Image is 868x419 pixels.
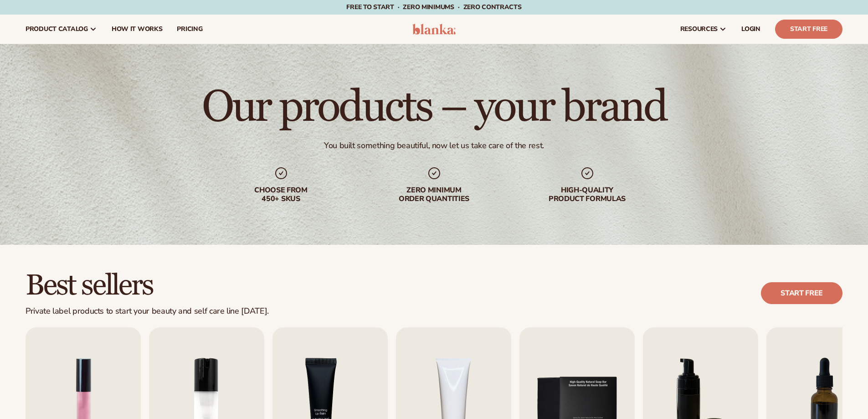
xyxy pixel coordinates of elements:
[761,282,842,304] a: Start free
[529,186,646,203] div: High-quality product formulas
[376,186,493,203] div: Zero minimum order quantities
[26,26,88,33] span: product catalog
[741,26,760,33] span: LOGIN
[112,26,163,33] span: How It Works
[346,3,521,11] span: Free to start · ZERO minimums · ZERO contracts
[169,15,210,44] a: pricing
[18,15,104,44] a: product catalog
[26,270,269,301] h2: Best sellers
[775,20,842,39] a: Start Free
[734,15,768,44] a: LOGIN
[104,15,170,44] a: How It Works
[680,26,718,33] span: resources
[202,86,666,129] h1: Our products – your brand
[673,15,734,44] a: resources
[223,186,339,203] div: Choose from 450+ Skus
[177,26,202,33] span: pricing
[324,140,544,151] div: You built something beautiful, now let us take care of the rest.
[412,24,456,35] img: logo
[26,306,269,316] div: Private label products to start your beauty and self care line [DATE].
